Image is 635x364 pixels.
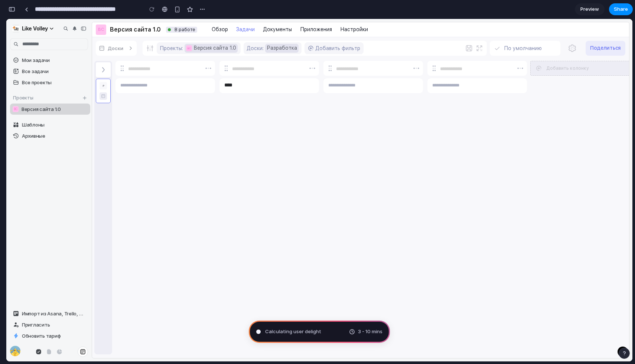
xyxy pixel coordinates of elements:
[6,6,13,13] img: LV
[180,26,186,32] div: ВС
[16,314,79,320] span: Обновить тариф
[16,114,81,120] span: Архивные
[260,26,291,32] span: Разработка
[255,6,287,15] a: Документы
[540,47,583,52] span: Добавить колонку
[16,103,81,109] span: Шаблоны
[5,75,28,83] button: Проекты
[579,22,619,37] button: Поделиться
[4,100,84,111] button: Шаблоны
[16,60,81,66] span: Все проекты
[4,327,14,337] img: AS
[358,328,382,335] span: 3 - 10 mins
[614,6,628,13] span: Share
[6,87,12,93] div: ВС
[240,27,257,32] div: Доски:
[575,3,605,15] a: Preview
[187,26,230,32] span: Версия сайта 1.0
[16,292,79,298] span: Импорт из Asana, Trello, ClickUp, Jira
[332,6,364,15] a: Настройки
[609,3,633,15] button: Share
[101,27,117,32] span: Доски
[265,328,321,335] span: Calculating user delight
[580,6,599,13] span: Preview
[298,23,357,35] button: Добавить фильтр
[160,8,191,14] div: В работе
[104,7,154,14] div: Версия сайта 1.0
[89,6,100,16] div: ВС
[483,22,554,37] button: По умолчанию
[16,49,81,55] span: Все задачи
[4,4,51,16] button: LVLike Volley
[292,6,328,15] a: Приложения
[16,38,81,44] span: Мои задачи
[16,6,42,13] div: Like Volley
[15,87,55,93] span: Версия сайта 1.0
[16,303,79,309] span: Пригласить
[4,300,82,311] button: Пригласить
[203,6,224,15] a: Обзор
[153,27,177,32] div: Проекты:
